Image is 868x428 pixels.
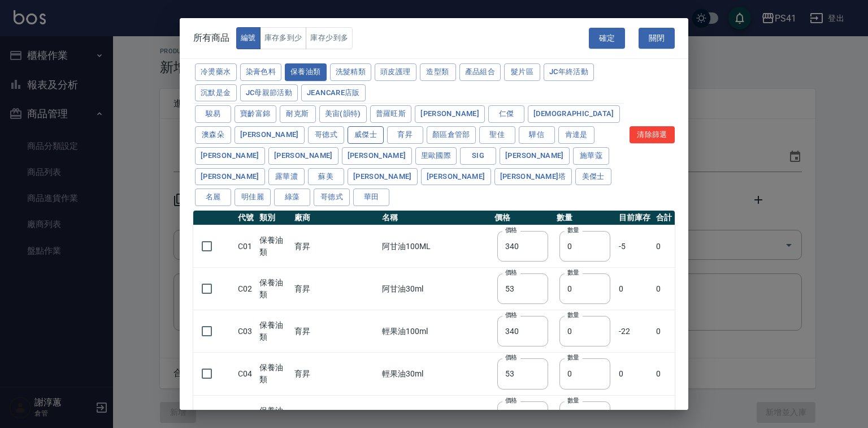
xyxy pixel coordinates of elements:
[573,147,609,165] button: 施華蔻
[292,225,379,268] td: 育昇
[195,126,231,144] button: 澳森朵
[567,396,579,405] label: 數量
[235,310,257,353] td: C03
[314,189,350,206] button: 哥德式
[653,353,675,395] td: 0
[235,225,257,268] td: C01
[492,211,554,225] th: 價格
[421,168,491,186] button: [PERSON_NAME]
[235,353,257,395] td: C04
[567,311,579,319] label: 數量
[301,84,366,102] button: JeanCare店販
[494,168,572,186] button: [PERSON_NAME]塔
[505,353,517,362] label: 價格
[653,211,675,225] th: 合計
[554,211,616,225] th: 數量
[240,84,298,102] button: JC母親節活動
[353,189,389,206] button: 華田
[415,147,457,165] button: 里歐國際
[420,63,456,81] button: 造型類
[348,126,384,144] button: 威傑士
[257,353,292,395] td: 保養油類
[379,211,492,225] th: 名稱
[505,268,517,277] label: 價格
[567,353,579,362] label: 數量
[616,211,653,225] th: 目前庫存
[653,268,675,310] td: 0
[387,126,423,144] button: 育昇
[427,126,476,144] button: 顏區倉管部
[616,268,653,310] td: 0
[379,310,492,353] td: 輕果油100ml
[558,126,594,144] button: 肯達是
[306,27,353,49] button: 庫存少到多
[589,28,625,49] button: 確定
[195,63,237,81] button: 冷燙藥水
[260,27,307,49] button: 庫存多到少
[616,225,653,268] td: -5
[459,63,501,81] button: 產品組合
[500,147,570,165] button: [PERSON_NAME]
[319,105,367,123] button: 美宙(韻特)
[575,168,611,186] button: 美傑士
[235,126,305,144] button: [PERSON_NAME]
[505,311,517,319] label: 價格
[235,189,271,206] button: 明佳麗
[519,126,555,144] button: 驊信
[567,226,579,234] label: 數量
[488,105,524,123] button: 仁傑
[257,310,292,353] td: 保養油類
[274,189,310,206] button: 綠藻
[653,310,675,353] td: 0
[308,168,344,186] button: 蘇美
[257,225,292,268] td: 保養油類
[240,63,282,81] button: 染膏色料
[415,105,485,123] button: [PERSON_NAME]
[235,268,257,310] td: C02
[567,268,579,277] label: 數量
[292,268,379,310] td: 育昇
[235,211,257,225] th: 代號
[504,63,540,81] button: 髮片區
[379,268,492,310] td: 阿甘油30ml
[195,105,231,123] button: 駿易
[195,168,265,186] button: [PERSON_NAME]
[292,211,379,225] th: 廠商
[616,310,653,353] td: -22
[505,396,517,405] label: 價格
[257,211,292,225] th: 類別
[268,168,305,186] button: 露華濃
[193,27,353,49] div: 所有商品
[639,28,675,49] button: 關閉
[330,63,372,81] button: 洗髮精類
[292,353,379,395] td: 育昇
[348,168,418,186] button: [PERSON_NAME]
[544,63,594,81] button: JC年終活動
[292,310,379,353] td: 育昇
[280,105,316,123] button: 耐克斯
[342,147,412,165] button: [PERSON_NAME]
[308,126,344,144] button: 哥德式
[479,126,515,144] button: 聖佳
[528,105,620,123] button: [DEMOGRAPHIC_DATA]
[285,63,327,81] button: 保養油類
[257,268,292,310] td: 保養油類
[195,147,265,165] button: [PERSON_NAME]
[630,126,675,144] button: 清除篩選
[653,225,675,268] td: 0
[268,147,338,165] button: [PERSON_NAME]
[195,189,231,206] button: 名麗
[235,105,276,123] button: 寶齡富錦
[375,63,416,81] button: 頭皮護理
[460,147,496,165] button: SIG
[379,353,492,395] td: 輕果油30ml
[370,105,412,123] button: 普羅旺斯
[505,226,517,234] label: 價格
[195,84,237,102] button: 沉默是金
[236,27,261,49] button: 編號
[616,353,653,395] td: 0
[379,225,492,268] td: 阿甘油100ML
